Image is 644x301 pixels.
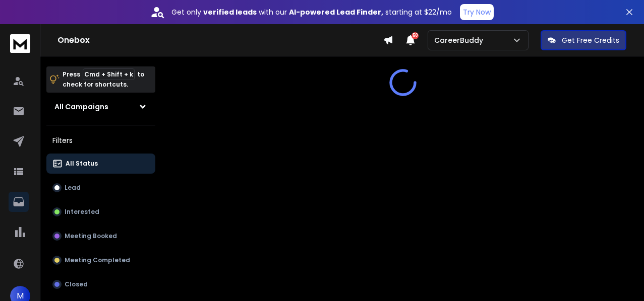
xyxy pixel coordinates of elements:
button: Closed [46,274,155,294]
span: 50 [412,32,419,39]
button: Lead [46,178,155,198]
p: Lead [65,184,81,192]
p: Interested [65,208,99,216]
button: All Campaigns [46,97,155,117]
p: Press to check for shortcuts. [63,69,144,90]
strong: AI-powered Lead Finder, [289,7,383,17]
button: Try Now [460,4,494,20]
button: Meeting Booked [46,226,155,246]
p: CareerBuddy [434,35,487,45]
p: Get only with our starting at $22/mo [171,7,452,17]
h3: Filters [46,133,155,147]
p: Try Now [463,7,491,17]
img: logo [10,34,30,53]
p: Closed [65,280,88,288]
h1: All Campaigns [54,102,108,112]
h1: Onebox [57,34,383,46]
button: All Status [46,154,155,174]
p: All Status [66,160,98,168]
strong: verified leads [203,7,257,17]
p: Meeting Completed [65,256,130,264]
span: Cmd + Shift + k [83,68,135,80]
button: Meeting Completed [46,250,155,270]
p: Get Free Credits [562,35,619,45]
button: Get Free Credits [541,30,626,50]
p: Meeting Booked [65,232,117,240]
button: Interested [46,202,155,222]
